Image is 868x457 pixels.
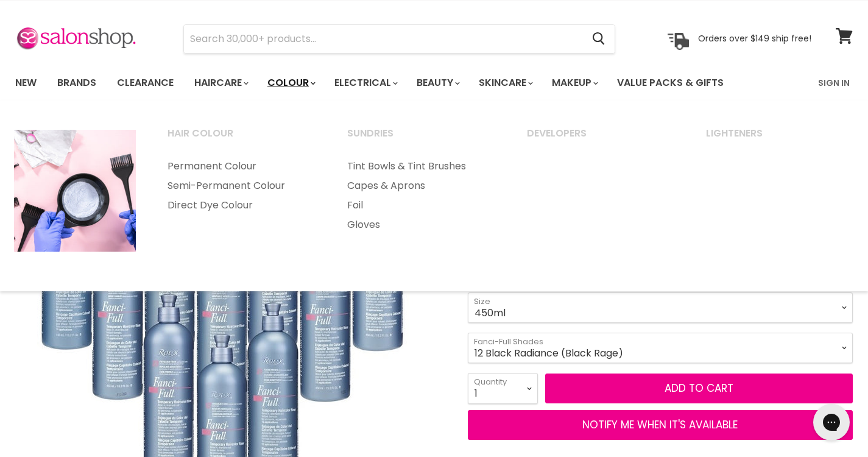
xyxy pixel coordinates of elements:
[6,70,46,96] a: New
[183,24,615,54] form: Product
[152,176,330,196] a: Semi-Permanent Colour
[811,70,857,96] a: Sign In
[152,157,330,176] a: Permanent Colour
[470,70,540,96] a: Skincare
[408,70,467,96] a: Beauty
[332,215,509,235] a: Gloves
[543,70,605,96] a: Makeup
[332,157,509,176] a: Tint Bowls & Tint Brushes
[185,70,256,96] a: Haircare
[807,400,856,445] iframe: Gorgias live chat messenger
[468,373,538,403] select: Quantity
[258,70,323,96] a: Colour
[184,25,582,53] input: Search
[332,157,509,235] ul: Main menu
[152,124,330,154] a: Hair Colour
[48,70,105,96] a: Brands
[6,65,772,101] ul: Main menu
[582,25,615,53] button: Search
[691,124,868,154] a: Lighteners
[698,33,811,44] p: Orders over $149 ship free!
[512,124,689,154] a: Developers
[608,70,733,96] a: Value Packs & Gifts
[152,157,330,215] ul: Main menu
[332,176,509,196] a: Capes & Aprons
[325,70,405,96] a: Electrical
[108,70,183,96] a: Clearance
[665,381,733,395] span: Add to cart
[545,374,853,404] button: Add to cart
[332,124,509,154] a: Sundries
[468,410,853,441] button: NOTIFY ME WHEN IT'S AVAILABLE
[332,196,509,215] a: Foil
[152,196,330,215] a: Direct Dye Colour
